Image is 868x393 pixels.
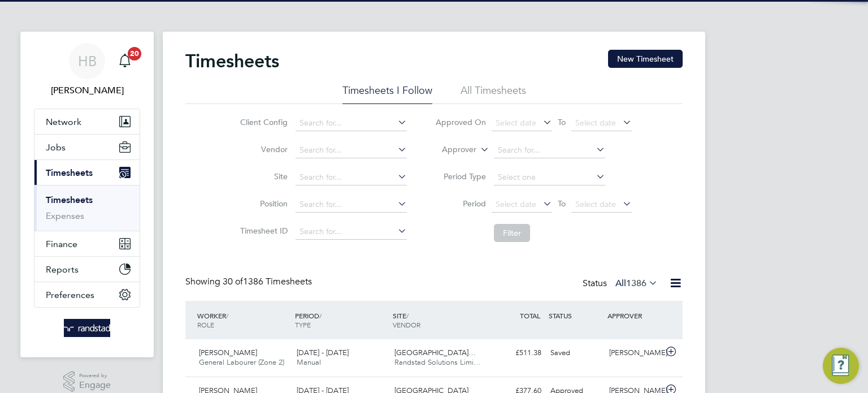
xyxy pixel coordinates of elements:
label: Client Config [237,117,288,127]
div: Timesheets [34,185,140,231]
span: 1386 Timesheets [223,276,312,287]
a: Expenses [46,210,84,221]
span: Select date [496,118,536,128]
label: Approver [426,144,476,156]
span: TYPE [295,320,311,329]
button: Finance [34,231,140,256]
div: SITE [390,305,488,335]
button: Engage Resource Center [823,348,859,384]
span: ROLE [197,320,214,329]
button: Filter [494,224,530,242]
button: Jobs [34,135,140,159]
a: Timesheets [46,195,93,205]
span: TOTAL [520,311,540,320]
span: Select date [575,118,616,128]
label: Approved On [435,117,486,127]
span: / [406,311,409,320]
span: Hela Baker [34,84,140,97]
li: All Timesheets [461,84,526,104]
div: £511.38 [487,344,546,362]
a: HB[PERSON_NAME] [34,43,140,97]
span: / [226,311,228,320]
li: Timesheets I Follow [342,84,432,104]
label: All [615,278,658,289]
div: [PERSON_NAME] [605,344,663,362]
button: Reports [34,257,140,282]
label: Timesheet ID [237,226,288,236]
a: Go to home page [34,319,140,337]
span: Preferences [46,290,94,300]
div: Status [583,276,660,292]
span: HB [78,54,97,68]
div: PERIOD [292,305,390,335]
span: General Labourer (Zone 2) [199,357,284,367]
input: Search for... [296,115,407,131]
span: [DATE] - [DATE] [297,348,349,357]
span: / [319,311,322,320]
input: Select one [494,170,605,185]
label: Period Type [435,171,486,182]
label: Position [237,198,288,209]
span: 30 of [223,276,243,287]
span: [GEOGRAPHIC_DATA]… [394,348,476,357]
button: Network [34,109,140,134]
h2: Timesheets [185,50,279,72]
button: Preferences [34,282,140,307]
label: Period [435,198,486,209]
a: 20 [114,43,136,79]
span: Select date [575,199,616,209]
div: WORKER [194,305,292,335]
input: Search for... [296,170,407,185]
div: APPROVER [605,305,663,326]
nav: Main navigation [20,32,154,357]
span: Randstad Solutions Limi… [394,357,481,367]
span: Manual [297,357,321,367]
input: Search for... [296,197,407,213]
span: Select date [496,199,536,209]
span: To [554,115,569,129]
button: Timesheets [34,160,140,185]
label: Site [237,171,288,182]
span: To [554,196,569,211]
span: Powered by [79,371,111,381]
div: Showing [185,276,314,288]
div: STATUS [546,305,605,326]
input: Search for... [296,142,407,158]
span: 20 [128,47,141,61]
span: Timesheets [46,167,93,178]
div: Saved [546,344,605,362]
span: Jobs [46,142,66,153]
span: Engage [79,381,111,390]
button: New Timesheet [608,50,683,68]
img: randstad-logo-retina.png [64,319,111,337]
span: 1386 [626,278,646,289]
input: Search for... [494,142,605,158]
a: Powered byEngage [63,371,111,392]
label: Vendor [237,144,288,154]
span: VENDOR [393,320,420,329]
span: Network [46,116,81,127]
span: [PERSON_NAME] [199,348,257,357]
input: Search for... [296,224,407,240]
span: Reports [46,264,79,275]
span: Finance [46,239,77,249]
